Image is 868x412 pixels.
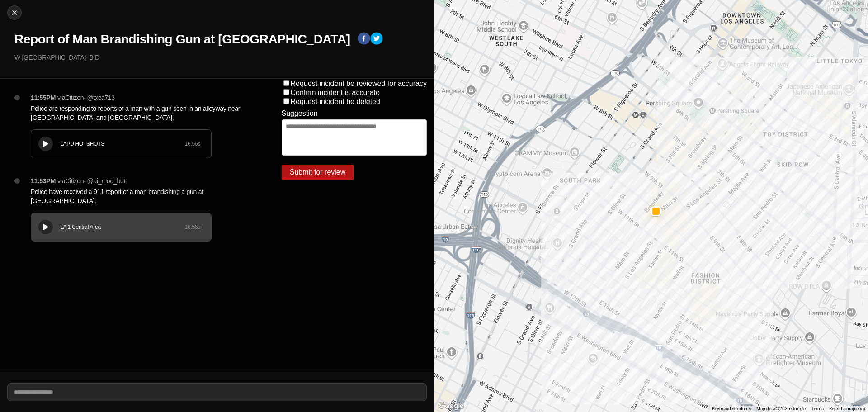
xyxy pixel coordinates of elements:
[811,406,824,411] a: Terms (opens in new tab)
[60,140,184,147] div: LAPD HOTSHOTS
[282,165,354,180] button: Submit for review
[7,5,22,20] button: cancel
[31,187,245,205] p: Police have received a 911 report of a man brandishing a gun at [GEOGRAPHIC_DATA].
[184,140,200,147] div: 16.56 s
[31,104,245,122] p: Police are responding to reports of a man with a gun seen in an alleyway near [GEOGRAPHIC_DATA] a...
[57,93,115,102] p: via Citizen · @ txca713
[60,223,184,231] div: LA 1 Central Area
[31,93,56,102] p: 11:55PM
[14,31,350,47] h1: Report of Man Brandishing Gun at [GEOGRAPHIC_DATA]
[829,406,865,411] a: Report a map error
[57,176,125,185] p: via Citizen · @ ai_mod_bot
[358,32,370,47] button: facebook
[31,176,56,185] p: 11:53PM
[370,32,383,47] button: twitter
[14,53,427,62] p: W [GEOGRAPHIC_DATA] · BID
[436,400,466,412] img: Google
[712,406,751,412] button: Keyboard shortcuts
[291,89,380,96] label: Confirm incident is accurate
[184,223,200,231] div: 16.56 s
[291,98,380,105] label: Request incident be deleted
[756,406,806,411] span: Map data ©2025 Google
[282,109,318,118] label: Suggestion
[436,400,466,412] a: Open this area in Google Maps (opens a new window)
[10,8,19,17] img: cancel
[291,80,427,87] label: Request incident be reviewed for accuracy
